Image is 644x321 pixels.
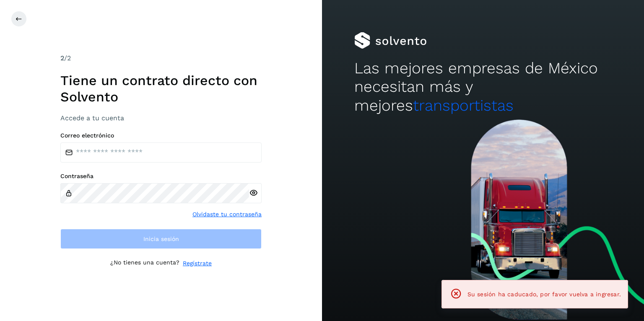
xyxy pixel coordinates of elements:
button: Inicia sesión [60,229,262,249]
span: transportistas [413,96,514,114]
h2: Las mejores empresas de México necesitan más y mejores [354,59,612,115]
span: Su sesión ha caducado, por favor vuelva a ingresar. [467,291,621,298]
span: 2 [60,54,64,62]
a: Regístrate [183,259,212,268]
div: /2 [60,53,262,63]
a: Olvidaste tu contraseña [192,210,262,219]
h3: Accede a tu cuenta [60,114,262,122]
p: ¿No tienes una cuenta? [110,259,179,268]
h1: Tiene un contrato directo con Solvento [60,72,262,105]
span: Inicia sesión [143,236,179,242]
label: Correo electrónico [60,132,262,139]
label: Contraseña [60,173,262,180]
